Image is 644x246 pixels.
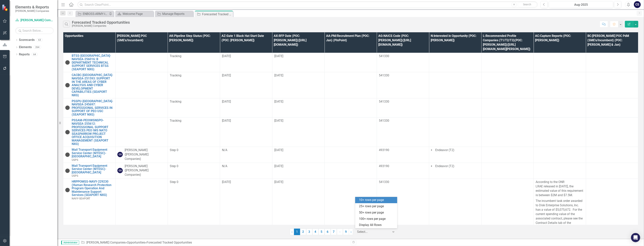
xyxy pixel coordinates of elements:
[586,98,638,117] td: Double-Click to Edit
[72,119,113,146] a: PSSAM-PEOIWSNSPO-NAVSEA-255612: PROFESSIONAL SUPPORT SERVICES PEO IWS NATO SEASPARROW PROJECT OFF...
[481,117,534,147] td: Double-Click to Edit
[61,241,79,244] span: Administrator
[72,20,130,24] div: Forecasted Tracked Opportunities
[170,54,181,58] span: Tracking
[168,72,220,98] td: Double-Click to Edit
[117,168,123,173] div: CS
[359,217,395,221] div: 100+ rows per page
[72,174,78,177] span: USPS
[127,241,145,244] a: Opportunities
[343,229,349,235] a: 9
[549,1,613,8] button: Aug-2025
[359,210,395,215] div: 50+ rows per page
[359,204,395,209] div: 25+ rows per page
[170,74,181,77] span: Tracking
[63,72,115,98] td: Double-Click to Edit Right Click for Context Menu
[15,18,54,23] a: [PERSON_NAME] Companies
[65,83,70,87] img: Tracked
[2,4,9,11] img: ClearPoint Strategy
[123,11,153,16] div: Welcome Page
[19,45,32,49] a: Elements
[318,229,325,235] a: 5
[634,1,641,8] button: CS
[429,163,481,179] td: Double-Click to Edit
[518,2,537,7] button: Search
[435,148,454,152] span: Endeavor (T2)
[325,163,377,179] td: Double-Click to Edit
[168,147,220,163] td: Double-Click to Edit
[170,148,178,152] span: Step 0
[72,164,113,174] a: Mail Transport Equipment Service Center (MTESC)- [GEOGRAPHIC_DATA]
[115,53,168,72] td: Double-Click to Edit
[65,188,70,192] img: Tracked
[586,163,638,179] td: Double-Click to Edit
[156,11,192,16] a: Manage Reports
[534,117,586,147] td: Double-Click to Edit
[115,72,168,98] td: Double-Click to Edit
[274,54,283,58] span: [DATE]
[272,147,324,163] td: Double-Click to Edit
[274,164,283,168] span: [DATE]
[331,229,337,235] a: 7
[300,229,306,235] a: 2
[72,197,90,200] span: NAVY-SEAPORT
[63,117,115,147] td: Double-Click to Edit Right Click for Context Menu
[220,117,272,147] td: Double-Click to Edit
[220,147,272,163] td: Double-Click to Edit
[359,198,395,202] div: 10+ rows per page
[72,148,113,158] a: Mail Transport Equipment Service Center (MTESC)- [GEOGRAPHIC_DATA]
[586,179,638,235] td: Double-Click to Edit
[63,147,115,163] td: Double-Click to Edit Right Click for Context Menu
[312,229,318,235] a: 4
[481,72,534,98] td: Double-Click to Edit
[325,53,377,72] td: Double-Click to Edit
[325,117,377,147] td: Double-Click to Edit
[534,179,586,235] td: Double-Click to Edit
[586,72,638,98] td: Double-Click to Edit
[523,3,531,6] span: Search
[325,147,377,163] td: Double-Click to Edit
[359,223,395,227] div: Display All Rows
[325,229,331,235] a: 6
[117,152,123,157] div: CS
[377,163,429,179] td: Double-Click to Edit
[170,100,181,103] span: Tracking
[550,2,612,7] div: Aug-2025
[19,52,30,57] a: Reports
[379,74,389,77] span: 541330
[72,24,130,27] div: [PERSON_NAME] Companies
[429,179,481,235] td: Double-Click to Edit
[534,53,586,72] td: Double-Click to Edit
[125,164,166,177] div: [PERSON_NAME] ([PERSON_NAME] Companies)
[272,72,324,98] td: Double-Click to Edit
[202,12,232,17] div: Forecasted Tracked Opportunities
[220,163,272,179] td: Double-Click to Edit
[631,233,640,242] div: Open Intercom Messenger
[536,198,584,234] p: The incumbent task order awarded to Disk Enterprise Solutions, Inc. has a value of $5,075,672. Fo...
[168,179,220,235] td: Double-Click to Edit
[220,98,272,117] td: Double-Click to Edit
[429,98,481,117] td: Double-Click to Edit
[534,147,586,163] td: Double-Click to Edit
[15,27,54,34] input: Search Below...
[274,100,283,103] span: [DATE]
[586,147,638,163] td: Double-Click to Edit
[534,72,586,98] td: Double-Click to Edit
[377,72,429,98] td: Double-Click to Edit
[325,72,377,98] td: Double-Click to Edit
[379,148,389,152] span: 493190
[170,164,178,168] span: Step 0
[72,158,78,161] span: USPS
[534,163,586,179] td: Double-Click to Edit
[379,54,389,58] span: 541330
[65,130,70,134] img: Tracked
[115,163,168,179] td: Double-Click to Edit
[377,117,429,147] td: Double-Click to Edit
[306,229,312,235] a: 3
[115,117,168,147] td: Double-Click to Edit
[429,147,481,163] td: Double-Click to Edit
[65,60,70,65] img: Tracked
[272,98,324,117] td: Double-Click to Edit
[15,5,49,9] span: Elements & Reports
[272,117,324,147] td: Double-Click to Edit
